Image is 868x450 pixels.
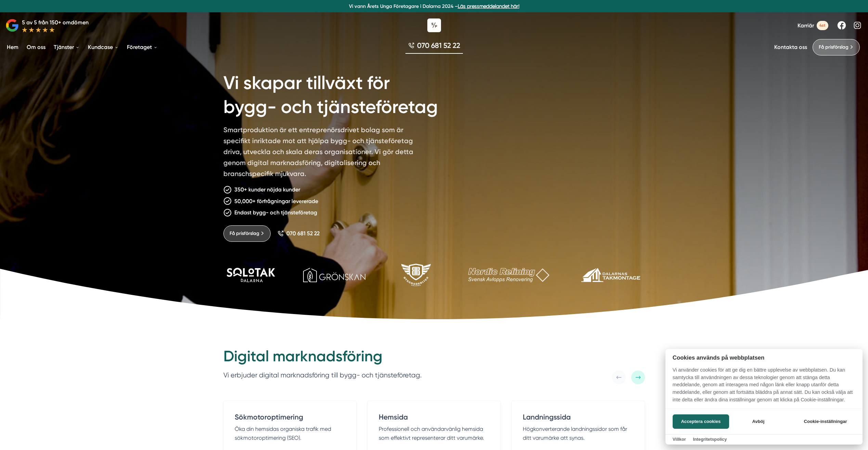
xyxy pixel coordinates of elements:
[665,366,863,408] p: Vi använder cookies för att ge dig en bättre upplevelse av webbplatsen. Du kan samtycka till anvä...
[673,414,729,429] button: Acceptera cookies
[673,437,686,442] a: Villkor
[665,354,863,361] h2: Cookies används på webbplatsen
[795,414,855,429] button: Cookie-inställningar
[731,414,786,429] button: Avböj
[693,437,727,442] a: Integritetspolicy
